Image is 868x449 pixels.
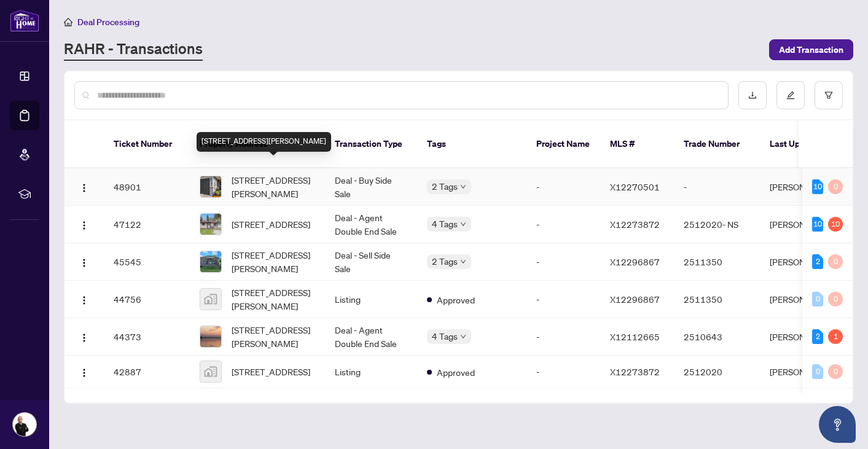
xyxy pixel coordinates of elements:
[432,217,458,231] span: 4 Tags
[674,168,760,206] td: -
[432,254,458,268] span: 2 Tags
[526,356,600,388] td: -
[232,173,315,200] span: [STREET_ADDRESS][PERSON_NAME]
[610,331,660,342] span: X12112665
[748,91,757,100] span: download
[432,179,458,193] span: 2 Tags
[197,132,331,152] div: [STREET_ADDRESS][PERSON_NAME]
[526,206,600,243] td: -
[437,365,475,379] span: Approved
[460,184,466,190] span: down
[200,214,221,235] img: thumbnail-img
[232,248,315,275] span: [STREET_ADDRESS][PERSON_NAME]
[104,243,190,281] td: 45545
[776,81,805,109] button: edit
[760,120,852,168] th: Last Updated By
[828,254,843,269] div: 0
[819,406,856,443] button: Open asap
[104,120,190,168] th: Ticket Number
[200,326,221,347] img: thumbnail-img
[417,120,526,168] th: Tags
[64,39,203,61] a: RAHR - Transactions
[674,281,760,318] td: 2511350
[828,364,843,379] div: 0
[460,259,466,265] span: down
[760,281,852,318] td: [PERSON_NAME]
[526,168,600,206] td: -
[812,364,823,379] div: 0
[232,323,315,350] span: [STREET_ADDRESS][PERSON_NAME]
[325,356,417,388] td: Listing
[232,217,310,231] span: [STREET_ADDRESS]
[674,356,760,388] td: 2512020
[812,254,823,269] div: 2
[432,329,458,343] span: 4 Tags
[200,361,221,382] img: thumbnail-img
[828,217,843,232] div: 10
[812,179,823,194] div: 10
[79,368,89,378] img: Logo
[674,318,760,356] td: 2510643
[610,256,660,267] span: X12296867
[79,333,89,343] img: Logo
[104,281,190,318] td: 44756
[79,221,89,230] img: Logo
[77,17,139,28] span: Deal Processing
[769,39,853,60] button: Add Transaction
[74,214,94,234] button: Logo
[760,168,852,206] td: [PERSON_NAME]
[79,258,89,268] img: Logo
[104,318,190,356] td: 44373
[325,206,417,243] td: Deal - Agent Double End Sale
[325,168,417,206] td: Deal - Buy Side Sale
[610,181,660,192] span: X12270501
[674,120,760,168] th: Trade Number
[674,206,760,243] td: 2512020- NS
[79,295,89,305] img: Logo
[79,183,89,193] img: Logo
[74,252,94,271] button: Logo
[104,168,190,206] td: 48901
[13,413,36,436] img: Profile Icon
[610,294,660,305] span: X12296867
[74,362,94,381] button: Logo
[812,217,823,232] div: 10
[200,289,221,310] img: thumbnail-img
[610,366,660,377] span: X12273872
[325,281,417,318] td: Listing
[526,243,600,281] td: -
[779,40,843,60] span: Add Transaction
[760,356,852,388] td: [PERSON_NAME]
[828,292,843,306] div: 0
[812,292,823,306] div: 0
[526,318,600,356] td: -
[232,286,315,313] span: [STREET_ADDRESS][PERSON_NAME]
[190,120,325,168] th: Property Address
[760,206,852,243] td: [PERSON_NAME]
[674,243,760,281] td: 2511350
[232,365,310,378] span: [STREET_ADDRESS]
[325,243,417,281] td: Deal - Sell Side Sale
[786,91,795,100] span: edit
[760,243,852,281] td: [PERSON_NAME]
[828,179,843,194] div: 0
[200,251,221,272] img: thumbnail-img
[600,120,674,168] th: MLS #
[74,327,94,346] button: Logo
[104,356,190,388] td: 42887
[460,221,466,227] span: down
[526,120,600,168] th: Project Name
[460,334,466,340] span: down
[200,176,221,197] img: thumbnail-img
[824,91,833,100] span: filter
[828,329,843,344] div: 1
[815,81,843,109] button: filter
[64,18,72,26] span: home
[610,219,660,230] span: X12273872
[74,177,94,197] button: Logo
[760,318,852,356] td: [PERSON_NAME]
[738,81,767,109] button: download
[437,293,475,306] span: Approved
[812,329,823,344] div: 2
[10,9,39,32] img: logo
